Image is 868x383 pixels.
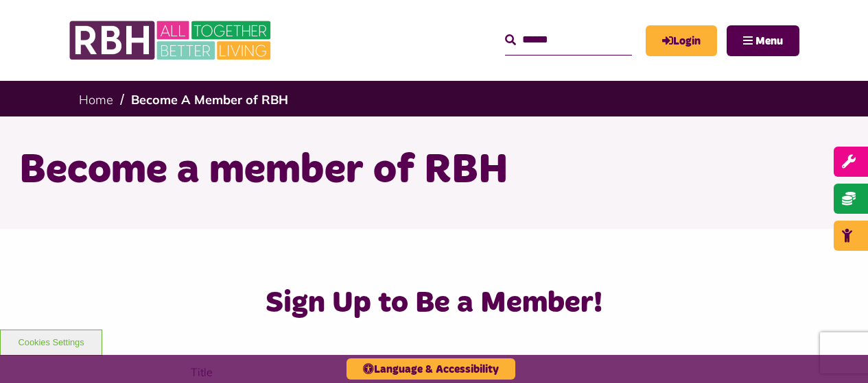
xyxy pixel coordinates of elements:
[755,36,783,47] span: Menu
[806,321,868,383] iframe: Netcall Web Assistant for live chat
[131,92,288,108] a: Become A Member of RBH
[646,25,717,56] a: MyRBH
[19,144,849,197] h1: Become a member of RBH
[347,358,515,380] button: Language & Accessibility
[79,92,113,108] a: Home
[130,284,738,323] h3: Sign Up to Be a Member!
[69,14,274,67] img: RBH
[727,25,799,56] button: Navigation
